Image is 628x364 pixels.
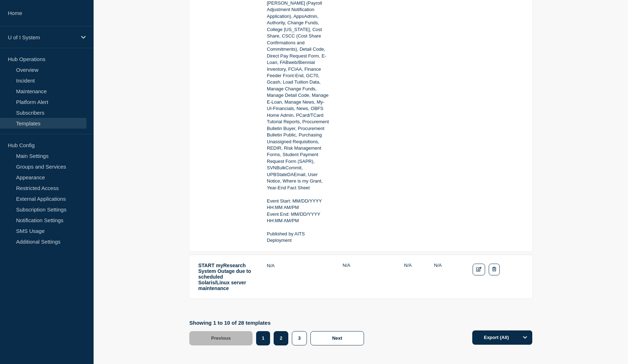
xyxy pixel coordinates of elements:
button: Next [310,331,364,345]
span: Previous [211,335,231,341]
p: N/A [267,263,330,269]
a: Edit [473,264,485,275]
td: Title: START myResearch System Outage due to scheduled Solaris/Linux server maintenance [198,262,255,291]
td: Duration: N/A [342,262,392,291]
button: Options [518,330,532,345]
button: 1 [256,331,270,345]
td: Labels: global.none [434,262,461,291]
td: Silent: N/A [404,262,422,291]
p: U of I System [8,34,76,40]
span: Next [332,335,342,341]
button: Previous [189,331,253,345]
button: Delete [489,264,500,275]
td: Actions: Edit Delete [472,262,524,291]
td: Details: N/A [266,262,331,291]
p: Event Start: MM/DD/YYYY HH:MM AM/PM [267,198,330,211]
button: 3 [292,331,306,345]
button: Export (All) [472,330,532,345]
p: Published by AITS Deployment [267,231,330,244]
p: Event End: MM/DD/YYYY HH:MM AM/PM [267,211,330,224]
button: 2 [274,331,288,345]
p: Showing 1 to 10 of 28 templates [189,320,368,326]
